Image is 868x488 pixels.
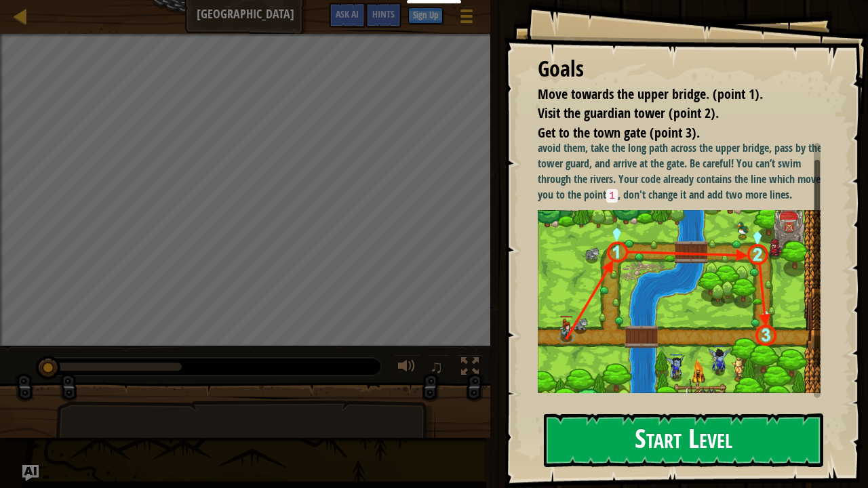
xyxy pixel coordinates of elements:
span: Visit the guardian tower (point 2). [538,104,719,122]
div: Goals [538,54,821,85]
li: Visit the guardian tower (point 2). [521,104,817,123]
button: Ask AI [22,465,39,481]
button: Start Level [544,413,823,467]
span: Hints [372,7,395,20]
p: You must arrive at the town gate, but the goblins are in the way! To avoid them, take the long pa... [538,125,831,203]
button: Toggle fullscreen [456,354,484,382]
button: ♫ [427,354,450,382]
span: ♫ [430,357,443,377]
li: Get to the town gate (point 3). [521,123,817,143]
span: Move towards the upper bridge. (point 1). [538,85,763,103]
span: Ask AI [336,7,359,20]
span: Get to the town gate (point 3). [538,123,700,142]
button: Adjust volume [393,354,420,382]
button: Ask AI [329,3,366,28]
li: Move towards the upper bridge. (point 1). [521,85,817,104]
button: Sign Up [408,7,443,24]
button: Show game menu [450,3,484,35]
code: 1 [606,189,618,203]
img: Old town road [538,210,831,393]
